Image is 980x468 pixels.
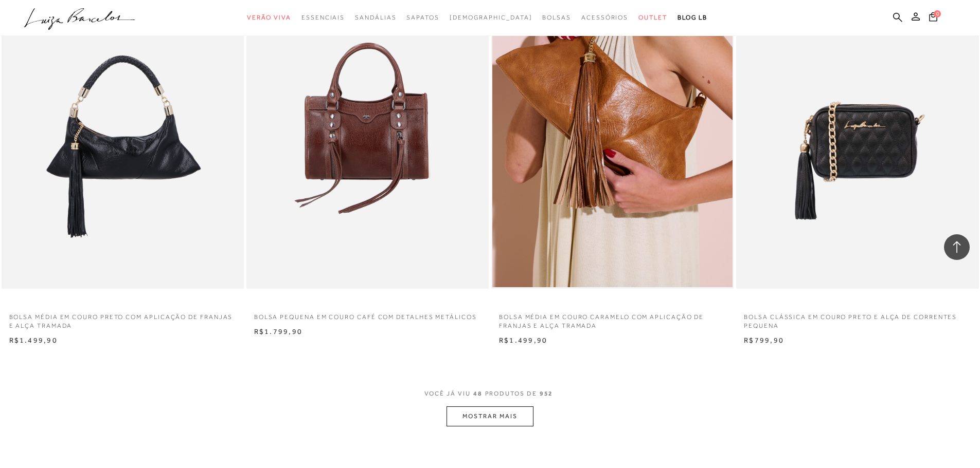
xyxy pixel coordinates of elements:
[355,14,396,21] span: Sandálias
[540,390,554,397] span: 952
[9,336,58,344] span: R$1.499,90
[744,336,784,344] span: R$799,90
[2,307,244,330] a: BOLSA MÉDIA EM COURO PRETO COM APLICAÇÃO DE FRANJAS E ALÇA TRAMADA
[499,336,547,344] span: R$1.499,90
[254,327,302,335] span: R$1.799,90
[678,14,707,21] span: BLOG LB
[450,8,532,27] a: noSubCategoriesText
[581,14,628,21] span: Acessórios
[736,307,978,330] a: BOLSA CLÁSSICA EM COURO PRETO E ALÇA DE CORRENTES PEQUENA
[406,8,439,27] a: categoryNavScreenReaderText
[450,14,532,21] span: [DEMOGRAPHIC_DATA]
[247,8,291,27] a: categoryNavScreenReaderText
[247,14,291,21] span: Verão Viva
[926,11,940,25] button: 0
[581,8,628,27] a: categoryNavScreenReaderText
[542,14,571,21] span: Bolsas
[934,10,941,17] span: 0
[638,14,667,21] span: Outlet
[301,14,345,21] span: Essenciais
[301,8,345,27] a: categoryNavScreenReaderText
[678,8,707,27] a: BLOG LB
[542,8,571,27] a: categoryNavScreenReaderText
[355,8,396,27] a: categoryNavScreenReaderText
[638,8,667,27] a: categoryNavScreenReaderText
[447,406,533,426] button: MOSTRAR MAIS
[406,14,439,21] span: Sapatos
[246,307,489,322] a: BOLSA PEQUENA EM COURO CAFÉ COM DETALHES METÁLICOS
[473,390,483,397] span: 48
[424,390,556,397] span: VOCÊ JÁ VIU PRODUTOS DE
[491,307,734,330] a: BOLSA MÉDIA EM COURO CARAMELO COM APLICAÇÃO DE FRANJAS E ALÇA TRAMADA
